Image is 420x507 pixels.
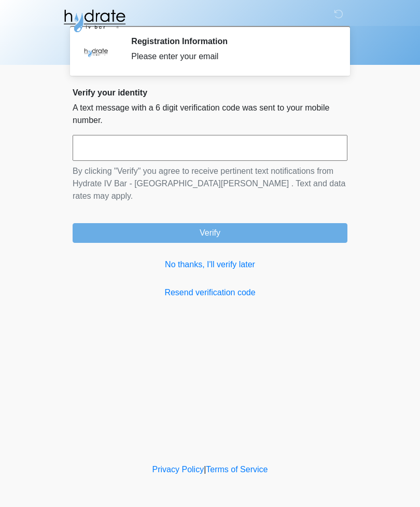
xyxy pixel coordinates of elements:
a: No thanks, I'll verify later [73,258,347,271]
p: A text message with a 6 digit verification code was sent to your mobile number. [73,102,347,127]
a: | [204,465,206,474]
button: Verify [73,223,347,243]
img: Hydrate IV Bar - Fort Collins Logo [62,8,127,34]
a: Privacy Policy [152,465,204,474]
a: Terms of Service [206,465,268,474]
div: Please enter your email [131,50,332,63]
p: By clicking "Verify" you agree to receive pertinent text notifications from Hydrate IV Bar - [GEO... [73,165,347,202]
img: Agent Avatar [80,36,111,67]
h2: Verify your identity [73,88,347,98]
a: Resend verification code [73,286,347,299]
